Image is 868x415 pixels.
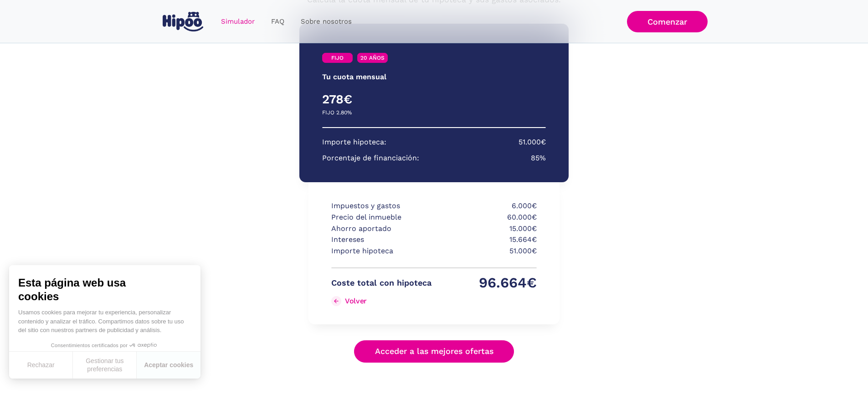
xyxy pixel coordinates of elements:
h4: 278€ [322,92,434,107]
p: FIJO 2.80% [322,107,352,118]
p: 96.664€ [437,277,537,289]
p: Tu cuota mensual [322,72,386,83]
a: 20 AÑOS [357,53,388,63]
p: 51.000€ [519,137,546,148]
a: Simulador [213,13,263,31]
a: Acceder a las mejores ofertas [354,340,514,363]
a: Comenzar [627,11,708,32]
p: Ahorro aportado [331,223,431,235]
a: FAQ [263,13,293,31]
a: home [161,8,205,35]
a: FIJO [322,53,353,63]
div: Simulador Form success [229,15,639,380]
p: Intereses [331,234,431,246]
p: 51.000€ [437,246,537,257]
p: Importe hipoteca: [322,137,386,148]
p: 6.000€ [437,200,537,212]
div: Volver [345,297,367,305]
p: 15.000€ [437,223,537,235]
p: Coste total con hipoteca [331,277,431,289]
p: Importe hipoteca [331,246,431,257]
a: Volver [331,294,431,308]
p: Impuestos y gastos [331,200,431,212]
p: Precio del inmueble [331,212,431,223]
p: Porcentaje de financiación: [322,153,419,164]
a: Sobre nosotros [293,13,360,31]
p: 60.000€ [437,212,537,223]
p: 15.664€ [437,234,537,246]
p: 85% [531,153,546,164]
